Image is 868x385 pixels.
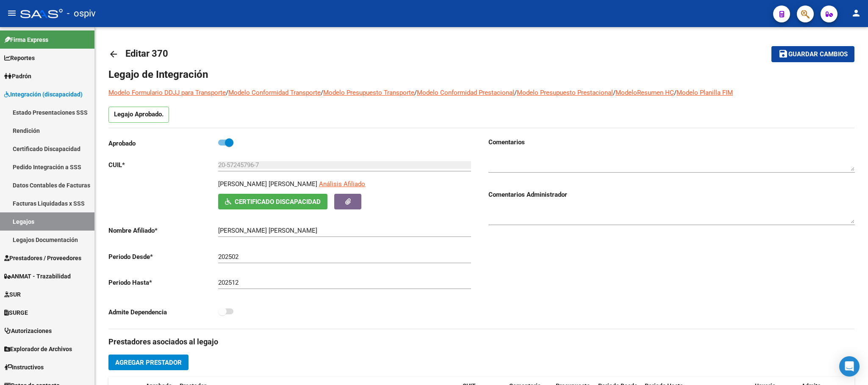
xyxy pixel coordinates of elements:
[4,272,71,281] span: ANMAT - Trazabilidad
[108,226,218,235] p: Nombre Afiliado
[108,68,854,81] h1: Legajo de Integración
[4,290,21,299] span: SUR
[4,344,72,354] span: Explorador de Archivos
[771,46,854,62] button: Guardar cambios
[108,49,119,59] mat-icon: arrow_back
[4,90,83,99] span: Integración (discapacidad)
[839,356,860,377] div: Open Intercom Messenger
[319,180,365,188] span: Análisis Afiliado
[4,35,48,44] span: Firma Express
[108,308,218,317] p: Admite Dependencia
[125,48,168,59] span: Editar 370
[4,71,31,81] span: Padrón
[4,363,44,372] span: Instructivos
[488,137,855,147] h3: Comentarios
[108,252,218,261] p: Periodo Desde
[108,355,189,370] button: Agregar Prestador
[108,278,218,287] p: Periodo Hasta
[417,89,514,96] a: Modelo Conformidad Prestacional
[235,198,321,206] span: Certificado Discapacidad
[788,51,848,58] span: Guardar cambios
[323,89,414,96] a: Modelo Presupuesto Transporte
[4,53,35,63] span: Reportes
[4,308,28,317] span: SURGE
[616,89,674,96] a: ModeloResumen HC
[4,253,81,263] span: Prestadores / Proveedores
[115,359,182,366] span: Agregar Prestador
[218,194,327,209] button: Certificado Discapacidad
[108,336,854,348] h3: Prestadores asociados al legajo
[677,89,733,96] a: Modelo Planilla FIM
[108,89,226,96] a: Modelo Formulario DDJJ para Transporte
[67,4,96,23] span: - ospiv
[108,160,218,170] p: CUIL
[108,107,169,123] p: Legajo Aprobado.
[517,89,613,96] a: Modelo Presupuesto Prestacional
[778,49,788,59] mat-icon: save
[488,190,855,199] h3: Comentarios Administrador
[851,8,861,18] mat-icon: person
[228,89,321,96] a: Modelo Conformidad Transporte
[4,326,52,335] span: Autorizaciones
[7,8,17,18] mat-icon: menu
[218,179,317,189] p: [PERSON_NAME] [PERSON_NAME]
[108,139,218,148] p: Aprobado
